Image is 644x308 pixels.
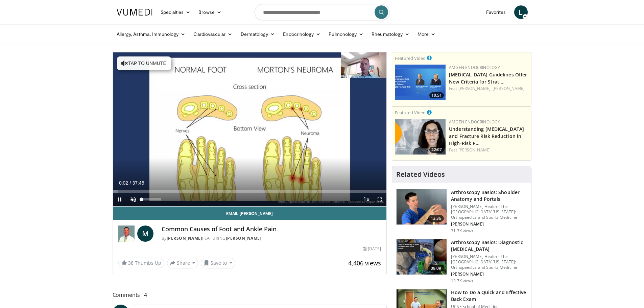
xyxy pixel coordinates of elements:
[113,290,387,299] span: Comments 4
[482,5,510,19] a: Favorites
[451,239,527,253] h3: Arthroscopy Basics: Diagnostic [MEDICAL_DATA]
[396,170,445,179] h4: Related Videos
[373,193,386,206] button: Fullscreen
[396,189,527,234] a: 13:36 Arthroscopy Basics: Shoulder Anatomy and Portals [PERSON_NAME] Health - The [GEOGRAPHIC_DAT...
[451,204,527,220] p: [PERSON_NAME] Health - The [GEOGRAPHIC_DATA][US_STATE]: Orthopaedics and Sports Medicine
[449,65,500,70] a: Amgen Endocrinology
[395,119,446,155] a: 22:07
[118,226,135,242] img: Dr. Matthew Carroll
[113,207,387,220] a: Email [PERSON_NAME]
[189,27,236,41] a: Cardiovascular
[397,239,447,275] img: 80b9674e-700f-42d5-95ff-2772df9e177e.jpeg.150x105_q85_crop-smart_upscale.jpg
[395,55,426,61] small: Featured Video
[451,289,527,303] h3: How to Do a Quick and Effective Back Exam
[117,9,152,16] img: VuMedi Logo
[451,189,527,203] h3: Arthroscopy Basics: Shoulder Anatomy and Portals
[128,260,134,266] span: 38
[359,193,373,206] button: Playback Rate
[449,119,500,125] a: Amgen Endocrinology
[451,278,473,284] p: 13.7K views
[325,27,367,41] a: Pulmonology
[428,265,444,272] span: 09:09
[451,254,527,270] p: [PERSON_NAME] Health - The [GEOGRAPHIC_DATA][US_STATE]: Orthopaedics and Sports Medicine
[514,5,528,19] a: L
[113,193,126,206] button: Pause
[226,235,262,241] a: [PERSON_NAME]
[279,27,325,41] a: Endocrinology
[137,226,153,242] a: M
[429,92,444,98] span: 10:51
[428,215,444,222] span: 13:36
[493,86,525,91] a: [PERSON_NAME]
[167,235,202,241] a: [PERSON_NAME]
[458,147,491,153] a: [PERSON_NAME]
[167,258,198,268] button: Share
[367,27,413,41] a: Rheumatology
[395,110,426,116] small: Featured Video
[237,27,279,41] a: Dermatology
[157,5,195,19] a: Specialties
[429,147,444,153] span: 22:07
[449,71,527,85] a: [MEDICAL_DATA] Guidelines Offer New Criteria for Strati…
[118,258,164,268] a: 38 Thumbs Up
[413,27,439,41] a: More
[449,86,528,92] div: Feat.
[162,226,381,233] h4: Common Causes of Foot and Ankle Pain
[126,193,140,206] button: Unmute
[255,4,390,20] input: Search topics, interventions
[113,52,387,207] video-js: Video Player
[395,119,446,155] img: c9a25db3-4db0-49e1-a46f-17b5c91d58a1.png.150x105_q85_crop-smart_upscale.png
[363,246,381,252] div: [DATE]
[162,235,381,241] div: By FEATURING
[117,56,171,70] button: Tap to unmute
[119,180,128,186] span: 0:02
[397,189,447,224] img: 9534a039-0eaa-4167-96cf-d5be049a70d8.150x105_q85_crop-smart_upscale.jpg
[132,180,144,186] span: 37:45
[142,198,161,200] div: Volume Level
[201,258,235,268] button: Save to
[396,239,527,284] a: 09:09 Arthroscopy Basics: Diagnostic [MEDICAL_DATA] [PERSON_NAME] Health - The [GEOGRAPHIC_DATA][...
[451,221,527,227] p: [PERSON_NAME]
[130,180,131,186] span: /
[451,271,527,277] p: [PERSON_NAME]
[348,259,381,267] span: 4,406 views
[458,86,492,91] a: [PERSON_NAME],
[113,190,387,193] div: Progress Bar
[113,27,190,41] a: Allergy, Asthma, Immunology
[451,228,473,234] p: 31.7K views
[449,126,524,146] a: Understanding [MEDICAL_DATA] and Fracture Risk Reduction in High-Risk P…
[194,5,225,19] a: Browse
[449,147,528,153] div: Feat.
[395,65,446,100] img: 7b525459-078d-43af-84f9-5c25155c8fbb.png.150x105_q85_crop-smart_upscale.jpg
[395,65,446,100] a: 10:51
